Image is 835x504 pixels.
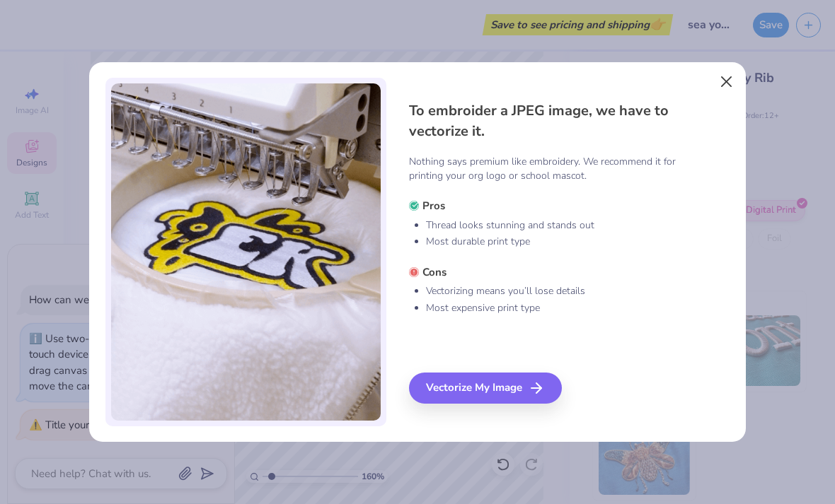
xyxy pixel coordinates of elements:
p: Nothing says premium like embroidery. We recommend it for printing your org logo or school mascot. [409,155,695,183]
h4: To embroider a JPEG image, we have to vectorize it. [409,100,695,142]
li: Most expensive print type [426,301,695,315]
li: Most durable print type [426,235,695,249]
li: Thread looks stunning and stands out [426,218,695,233]
div: Vectorize My Image [409,373,562,404]
h5: Cons [409,265,695,279]
h5: Pros [409,199,695,213]
li: Vectorizing means you’ll lose details [426,284,695,298]
button: Close [713,68,740,95]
